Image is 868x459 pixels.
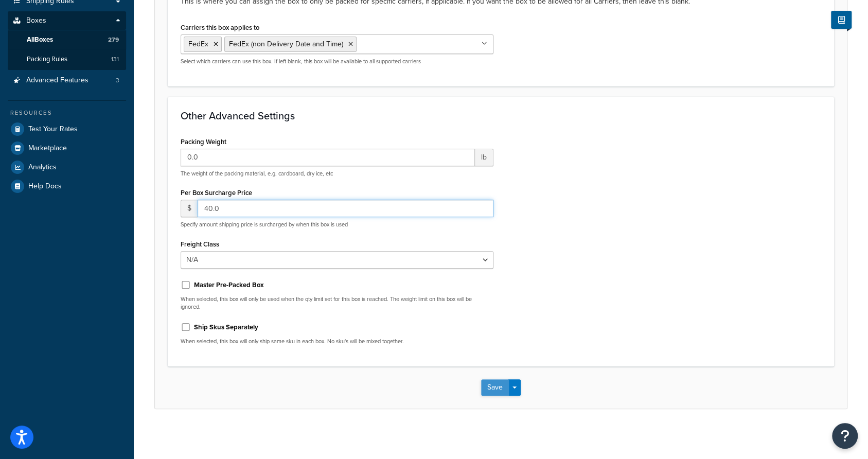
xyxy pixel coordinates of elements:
span: FedEx (non Delivery Date and Time) [229,39,343,49]
button: Open Resource Center [832,423,858,449]
span: $ [181,200,198,217]
span: Help Docs [28,182,62,191]
p: The weight of the packing material, e.g. cardboard, dry ice, etc [181,170,493,178]
li: Advanced Features [8,71,126,90]
a: Packing Rules131 [8,50,126,69]
p: When selected, this box will only be used when the qty limit set for this box is reached. The wei... [181,295,493,311]
label: Carriers this box applies to [181,24,259,31]
span: Analytics [28,163,57,172]
div: Resources [8,109,126,117]
span: Test Your Rates [28,125,78,134]
a: Boxes [8,11,126,30]
span: All Boxes [27,36,53,44]
button: Save [481,379,509,396]
label: Freight Class [181,240,219,248]
label: Packing Weight [181,138,226,146]
a: Analytics [8,158,126,176]
a: Help Docs [8,177,126,196]
span: 279 [108,36,119,44]
a: AllBoxes279 [8,30,126,49]
span: lb [475,149,493,166]
label: Ship Skus Separately [194,323,258,332]
span: 3 [116,76,119,85]
p: Specify amount shipping price is surcharged by when this box is used [181,221,493,228]
p: Select which carriers can use this box. If left blank, this box will be available to all supporte... [181,58,493,65]
span: Advanced Features [26,76,88,85]
span: Marketplace [28,144,67,153]
a: Marketplace [8,139,126,157]
p: When selected, this box will only ship same sku in each box. No sku's will be mixed together. [181,338,493,345]
span: 131 [111,55,119,64]
label: Master Pre-Packed Box [194,280,264,290]
h3: Other Advanced Settings [181,110,821,121]
label: Per Box Surcharge Price [181,189,252,197]
button: Show Help Docs [831,11,852,29]
li: Boxes [8,11,126,70]
span: FedEx [188,39,208,49]
a: Advanced Features3 [8,71,126,90]
li: Packing Rules [8,50,126,69]
a: Test Your Rates [8,120,126,138]
span: Packing Rules [27,55,67,64]
span: Boxes [26,16,46,25]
